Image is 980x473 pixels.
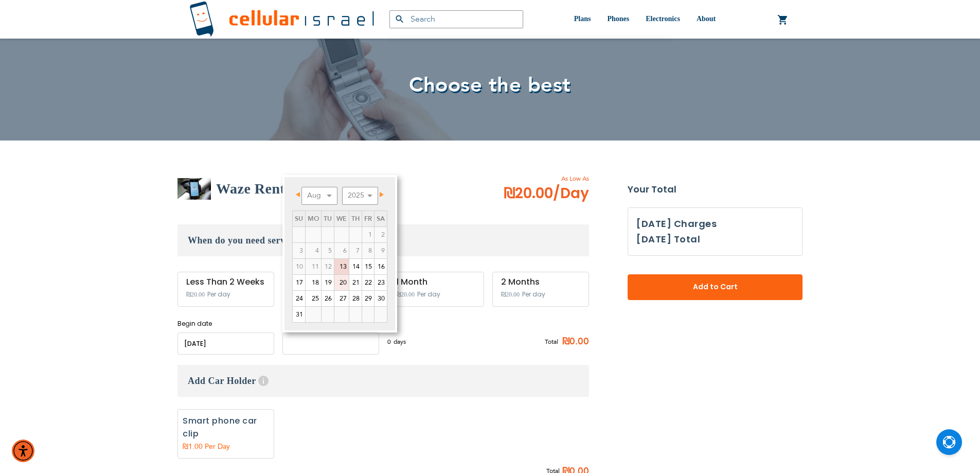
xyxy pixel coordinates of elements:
select: Select month [301,187,337,205]
a: 30 [375,291,387,306]
a: 23 [375,275,387,290]
a: 25 [306,291,321,306]
a: 19 [322,275,334,290]
div: Less Than 2 Weeks [186,277,265,287]
a: 28 [349,291,362,306]
span: Per day [522,290,545,299]
img: Waze Rental Israel [177,178,211,200]
label: Begin date [177,319,274,328]
a: 13 [334,259,349,274]
a: 18 [306,275,321,290]
span: ₪20.00 [186,291,205,298]
div: 2 Months [501,277,580,287]
span: days [394,337,406,346]
a: 17 [293,275,305,290]
button: Add to Cart [628,274,803,300]
span: Per day [417,290,440,299]
span: 0 [387,337,394,346]
a: 27 [334,291,349,306]
a: 24 [293,291,305,306]
span: ₪20.00 [501,291,520,298]
span: ₪20.00 [396,291,415,298]
input: MM/DD/YYYY [177,332,274,355]
a: Next [373,188,386,201]
span: Per day [207,290,230,299]
h2: Waze Rental Israel [216,179,337,199]
span: As Low As [476,174,589,183]
span: 11 [306,259,321,274]
h3: When do you need service? [177,224,589,256]
td: minimum 5 days rental Or minimum 4 months on Long term plans [293,258,306,274]
a: 31 [293,307,305,322]
h3: Add Car Holder [177,365,589,397]
a: 29 [362,291,374,306]
select: Select year [342,187,378,205]
a: 14 [349,259,362,274]
input: MM/DD/YYYY [282,332,379,355]
a: Prev [293,188,306,201]
h3: [DATE] Total [636,232,700,247]
a: 15 [362,259,374,274]
span: Prev [296,192,300,197]
div: 1 Month [396,277,475,287]
span: ₪20.00 [504,183,589,204]
td: minimum 5 days rental Or minimum 4 months on Long term plans [322,258,334,274]
span: Total [545,337,558,346]
td: minimum 5 days rental Or minimum 4 months on Long term plans [306,258,322,274]
span: Plans [574,15,591,23]
a: 20 [334,275,349,290]
span: Add to Cart [662,282,769,292]
a: 22 [362,275,374,290]
input: Search [389,10,523,28]
a: 21 [349,275,362,290]
span: Next [380,192,384,197]
span: Choose the best [409,71,571,99]
a: 16 [375,259,387,274]
h3: [DATE] Charges [636,216,794,232]
span: Help [258,376,269,386]
span: ₪0.00 [558,334,589,349]
span: 10 [293,259,305,274]
span: Phones [607,15,629,23]
div: Accessibility Menu [12,440,34,462]
span: /Day [553,183,589,204]
span: Electronics [646,15,680,23]
img: Cellular Israel Logo [189,1,374,38]
a: 26 [322,291,334,306]
span: 12 [322,259,334,274]
strong: Your Total [628,182,803,197]
span: About [697,15,716,23]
